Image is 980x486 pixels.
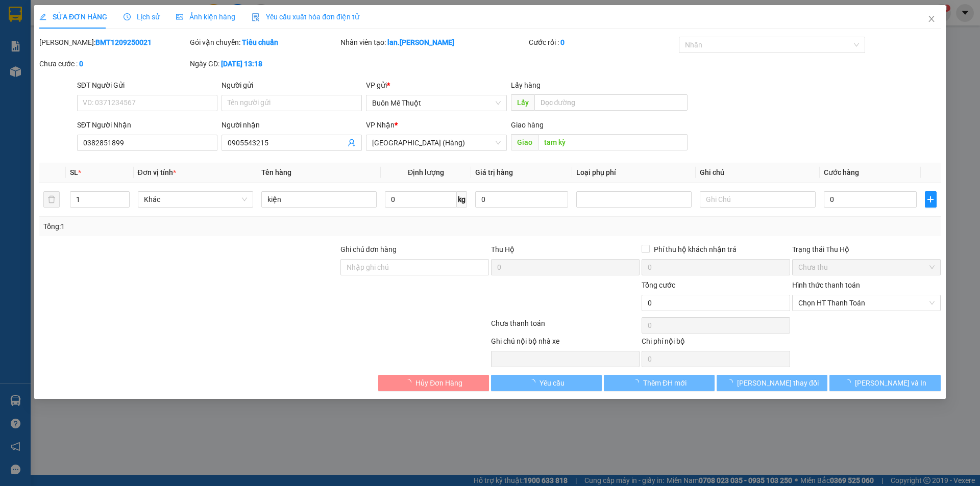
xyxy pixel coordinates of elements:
[917,5,946,34] button: Close
[70,168,79,176] span: SL
[511,81,541,89] span: Lấy hàng
[604,375,715,391] button: Thêm ĐH mới
[643,377,687,389] span: Thêm ĐH mới
[491,336,640,351] div: Ghi chú nội bộ nhà xe
[700,191,816,208] input: Ghi Chú
[43,191,60,208] button: delete
[176,13,183,20] span: picture
[144,192,247,207] span: Khác
[348,139,356,147] span: user-add
[340,245,397,253] label: Ghi chú đơn hàng
[457,191,467,208] span: kg
[124,13,160,21] span: Lịch sử
[540,377,565,389] span: Yêu cầu
[538,134,688,150] input: Dọc đường
[138,168,176,176] span: Đơn vị tính
[408,168,444,176] span: Định lượng
[491,375,602,391] button: Yêu cầu
[387,38,454,46] b: lan.[PERSON_NAME]
[373,95,501,111] span: Buôn Mê Thuột
[798,295,935,311] span: Chọn HT Thanh Toán
[737,377,819,389] span: [PERSON_NAME] thay đổi
[261,168,291,176] span: Tên hàng
[190,58,338,69] div: Ngày GD:
[726,379,737,386] span: loading
[855,377,926,389] span: [PERSON_NAME] và In
[39,58,188,69] div: Chưa cước :
[366,121,395,129] span: VP Nhận
[39,37,188,48] div: [PERSON_NAME]:
[534,94,688,111] input: Dọc đường
[176,13,235,21] span: Ảnh kiện hàng
[404,379,415,386] span: loading
[792,281,860,289] label: Hình thức thanh toán
[373,135,501,150] span: Đà Nẵng (Hàng)
[77,80,217,91] div: SĐT Người Gửi
[222,80,362,91] div: Người gửi
[475,168,513,176] span: Giá trị hàng
[560,38,565,46] b: 0
[77,119,217,131] div: SĐT Người Nhận
[124,13,131,20] span: clock-circle
[792,244,941,255] div: Trạng thái Thu Hộ
[221,60,262,68] b: [DATE] 13:18
[340,37,527,48] div: Nhân viên tạo:
[925,191,936,208] button: plus
[717,375,827,391] button: [PERSON_NAME] thay đổi
[696,163,820,183] th: Ghi chú
[39,13,107,21] span: SỬA ĐƠN HÀNG
[798,260,935,275] span: Chưa thu
[642,336,790,351] div: Chi phí nội bộ
[190,37,338,48] div: Gói vận chuyển:
[529,37,677,48] div: Cước rồi :
[340,259,489,275] input: Ghi chú đơn hàng
[927,15,936,23] span: close
[824,168,859,176] span: Cước hàng
[528,379,540,386] span: loading
[366,80,507,91] div: VP gửi
[222,119,362,131] div: Người nhận
[79,60,83,68] b: 0
[43,221,378,232] div: Tổng: 1
[39,13,46,20] span: edit
[632,379,643,386] span: loading
[511,121,544,129] span: Giao hàng
[650,244,741,255] span: Phí thu hộ khách nhận trả
[261,191,377,208] input: VD: Bàn, Ghế
[491,245,514,253] span: Thu Hộ
[490,318,641,336] div: Chưa thanh toán
[252,13,260,21] img: icon
[95,38,152,46] b: BMT1209250021
[242,38,278,46] b: Tiêu chuẩn
[252,13,359,21] span: Yêu cầu xuất hóa đơn điện tử
[844,379,855,386] span: loading
[378,375,489,391] button: Hủy Đơn Hàng
[511,94,534,111] span: Lấy
[511,134,538,150] span: Giao
[572,163,696,183] th: Loại phụ phí
[830,375,941,391] button: [PERSON_NAME] và In
[415,377,462,389] span: Hủy Đơn Hàng
[642,281,675,289] span: Tổng cước
[925,195,936,203] span: plus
